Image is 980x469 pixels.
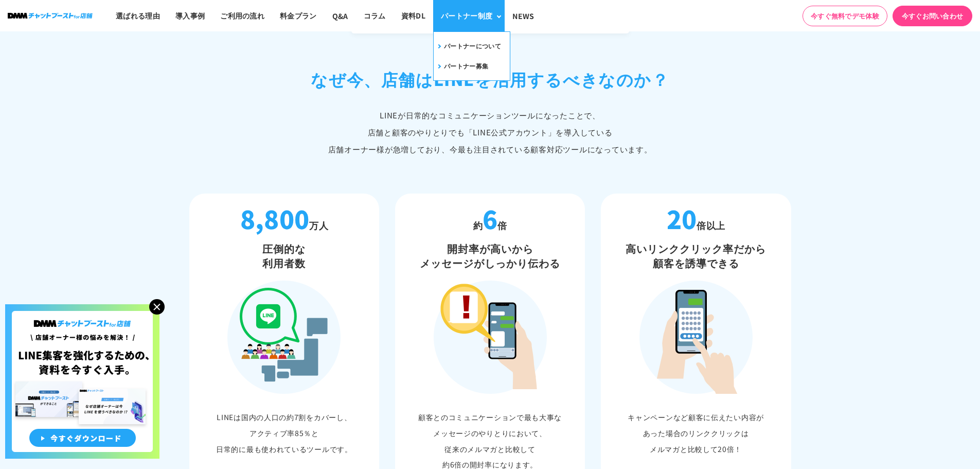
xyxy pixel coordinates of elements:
h3: 高いリンククリック率だから 顧客を誘導できる [606,241,786,270]
img: 店舗オーナー様の悩みを解決!LINE集客を狂化するための資料を今すぐ入手! [5,304,159,459]
strong: 8,800 [240,200,310,236]
h2: なぜ今、店舗は LINEを活用するべきなのか？ [189,66,791,91]
div: パートナー制度 [441,10,492,21]
a: 今すぐ無料でデモ体験 [803,6,887,26]
strong: 20 [667,200,697,236]
p: LINEが日常的なコミュニケーションツールになったことで、 店舗と顧客のやりとりでも「LINE公式アカウント」 を導入している 店舗オーナー様が急増しており、今最も注目されている顧客対応ツールに... [189,107,791,158]
h3: 圧倒的な 利用者数 [194,241,375,270]
p: LINEは国内の人口の約7割をカバーし、 アクティブ率85％と 日常的に最も使われているツールです。 [194,409,375,457]
a: パートナーについて [436,38,501,54]
p: 倍以上 [606,204,786,234]
a: 今すぐお問い合わせ [893,6,972,26]
p: 万人 [194,204,375,234]
strong: 6 [483,200,497,236]
p: キャンペーンなど顧客に伝えたい内容が あった場合のリンククリックは メルマガと比較して20倍！ [606,409,786,457]
p: 約 倍 [400,204,580,234]
a: 店舗オーナー様の悩みを解決!LINE集客を狂化するための資料を今すぐ入手! [5,304,159,317]
img: ロゴ [8,13,93,19]
h3: 開封率が高いから メッセージがしっかり伝わる [400,241,580,270]
a: パートナー募集 [436,58,488,74]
